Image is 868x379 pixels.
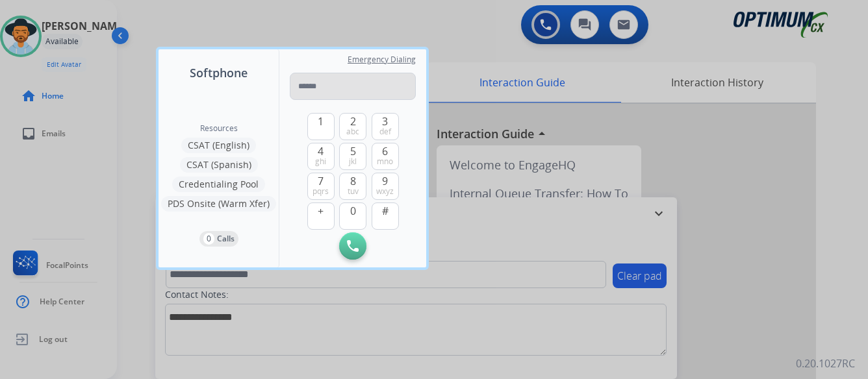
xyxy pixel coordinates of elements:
[347,240,359,252] img: call-button
[382,114,388,129] span: 3
[172,177,265,192] button: Credentialing Pool
[350,143,356,159] span: 5
[217,233,235,245] p: Calls
[318,114,324,129] span: 1
[382,203,389,219] span: #
[382,143,388,159] span: 6
[180,157,258,173] button: CSAT (Spanish)
[199,231,238,247] button: 0Calls
[350,203,356,219] span: 0
[307,173,335,200] button: 7pqrs
[339,173,366,200] button: 8tuv
[307,143,335,170] button: 4ghi
[315,156,326,167] span: ghi
[313,186,329,197] span: pqrs
[348,186,359,197] span: tuv
[372,173,399,200] button: 9wxyz
[350,173,356,189] span: 8
[181,138,256,153] button: CSAT (English)
[307,202,335,230] button: +
[339,202,366,230] button: 0
[161,196,276,212] button: PDS Onsite (Warm Xfer)
[348,55,416,65] span: Emergency Dialing
[318,203,324,219] span: +
[200,123,238,134] span: Resources
[796,356,855,371] p: 0.20.1027RC
[350,114,356,129] span: 2
[372,202,399,230] button: #
[307,113,335,140] button: 1
[318,173,324,189] span: 7
[346,127,359,137] span: abc
[372,113,399,140] button: 3def
[372,143,399,170] button: 6mno
[339,113,366,140] button: 2abc
[379,127,391,137] span: def
[339,143,366,170] button: 5jkl
[377,156,393,167] span: mno
[318,143,324,159] span: 4
[190,64,248,82] span: Softphone
[382,173,388,189] span: 9
[203,233,214,245] p: 0
[349,156,357,167] span: jkl
[376,186,394,197] span: wxyz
